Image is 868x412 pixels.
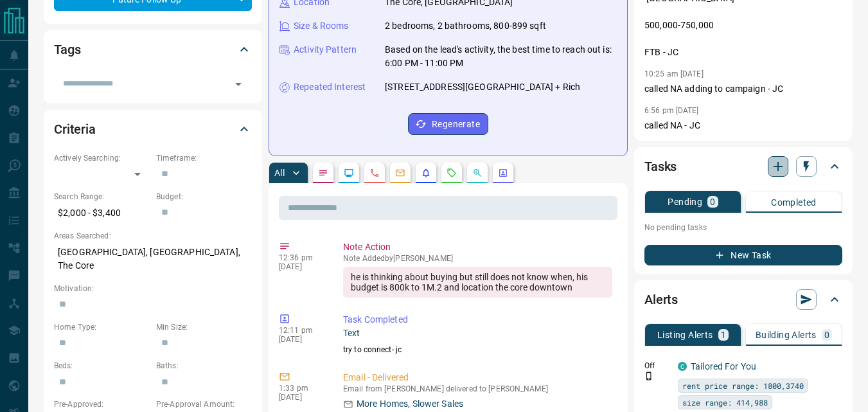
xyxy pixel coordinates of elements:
[644,151,842,182] div: Tasks
[357,397,463,411] p: More Homes, Slower Sales
[395,168,405,178] svg: Emails
[54,34,252,65] div: Tags
[824,330,829,339] p: 0
[472,168,483,178] svg: Opportunities
[644,82,842,96] p: called NA adding to campaign - JC
[343,371,612,384] p: Email - Delivered
[710,197,715,206] p: 0
[156,191,252,202] p: Budget:
[644,289,678,310] h2: Alerts
[279,253,324,262] p: 12:36 pm
[369,168,380,178] svg: Calls
[343,384,612,393] p: Email from [PERSON_NAME] delivered to [PERSON_NAME]
[385,43,617,70] p: Based on the lead's activity, the best time to reach out is: 6:00 PM - 11:00 PM
[691,361,756,372] a: Tailored For You
[294,43,357,57] p: Activity Pattern
[678,362,687,371] div: condos.ca
[54,230,252,242] p: Areas Searched:
[279,384,324,393] p: 1:33 pm
[343,327,612,340] p: Text
[54,283,252,294] p: Motivation:
[54,321,150,333] p: Home Type:
[644,284,842,315] div: Alerts
[343,240,612,254] p: Note Action
[421,168,431,178] svg: Listing Alerts
[408,113,488,135] button: Regenerate
[344,168,354,178] svg: Lead Browsing Activity
[54,119,96,139] h2: Criteria
[644,360,670,372] p: Off
[54,242,252,276] p: [GEOGRAPHIC_DATA], [GEOGRAPHIC_DATA], The Core
[279,393,324,402] p: [DATE]
[343,313,612,327] p: Task Completed
[343,267,612,298] div: he is thinking about buying but still does not know when, his budget is 800k to 1M.2 and location...
[54,399,150,410] p: Pre-Approved:
[644,156,677,177] h2: Tasks
[385,80,580,94] p: [STREET_ADDRESS][GEOGRAPHIC_DATA] + Rich
[156,152,252,164] p: Timeframe:
[771,198,817,207] p: Completed
[756,330,817,339] p: Building Alerts
[343,344,612,355] p: try to connect- jc
[156,321,252,333] p: Min Size:
[279,335,324,344] p: [DATE]
[343,254,612,263] p: Note Added by [PERSON_NAME]
[318,168,328,178] svg: Notes
[657,330,713,339] p: Listing Alerts
[54,39,80,60] h2: Tags
[644,372,653,381] svg: Push Notification Only
[682,379,804,392] span: rent price range: 1800,3740
[279,262,324,271] p: [DATE]
[682,396,768,409] span: size range: 414,988
[294,80,366,94] p: Repeated Interest
[294,19,349,33] p: Size & Rooms
[644,119,842,132] p: called NA - JC
[721,330,726,339] p: 1
[644,106,699,115] p: 6:56 pm [DATE]
[229,75,247,93] button: Open
[498,168,508,178] svg: Agent Actions
[54,191,150,202] p: Search Range:
[274,168,285,177] p: All
[279,326,324,335] p: 12:11 pm
[156,399,252,410] p: Pre-Approval Amount:
[644,245,842,265] button: New Task
[54,360,150,372] p: Beds:
[644,69,704,78] p: 10:25 am [DATE]
[54,202,150,224] p: $2,000 - $3,400
[54,114,252,145] div: Criteria
[385,19,546,33] p: 2 bedrooms, 2 bathrooms, 800-899 sqft
[54,152,150,164] p: Actively Searching:
[644,218,842,237] p: No pending tasks
[156,360,252,372] p: Baths:
[447,168,457,178] svg: Requests
[668,197,702,206] p: Pending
